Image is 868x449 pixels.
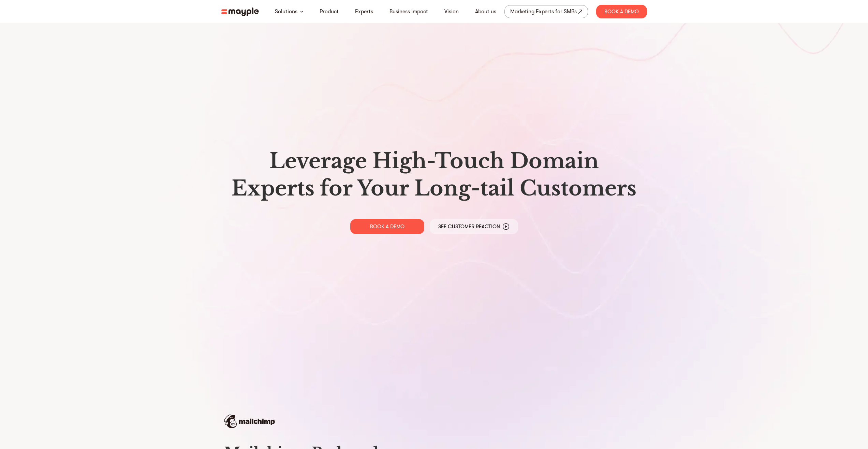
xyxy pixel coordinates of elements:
p: See Customer Reaction [438,223,500,230]
div: Marketing Experts for SMBs [510,7,577,16]
a: See Customer Reaction [430,219,518,234]
img: mailchimp-logo [224,415,275,428]
a: Vision [444,8,459,16]
a: Product [320,8,339,16]
a: Business Impact [389,8,428,16]
a: BOOK A DEMO [350,219,424,234]
a: Solutions [275,8,297,16]
a: Marketing Experts for SMBs [504,5,588,18]
img: mayple-logo [221,8,259,16]
a: Experts [355,8,373,16]
p: BOOK A DEMO [370,223,404,230]
a: About us [475,8,496,16]
img: arrow-down [300,11,303,13]
h1: Leverage High-Touch Domain Experts for Your Long-tail Customers [227,147,642,202]
div: Book A Demo [596,5,647,18]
